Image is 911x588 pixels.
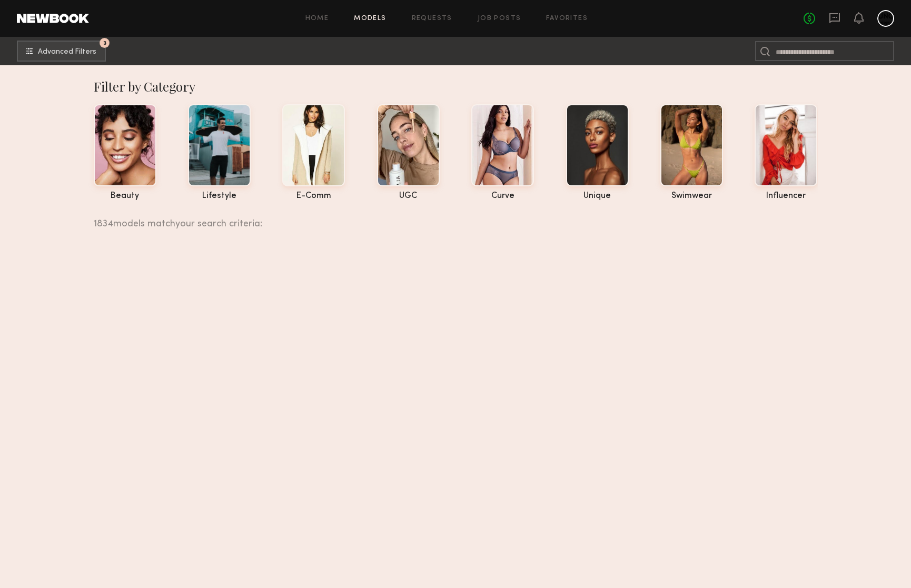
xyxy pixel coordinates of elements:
[94,192,156,201] div: beauty
[94,207,809,229] div: 1834 models match your search criteria:
[546,15,588,22] a: Favorites
[377,192,440,201] div: UGC
[471,192,534,201] div: curve
[17,41,106,62] button: 3Advanced Filters
[755,192,817,201] div: influencer
[282,192,345,201] div: e-comm
[412,15,452,22] a: Requests
[478,15,521,22] a: Job Posts
[660,192,723,201] div: swimwear
[566,192,629,201] div: unique
[305,15,329,22] a: Home
[94,78,818,95] div: Filter by Category
[354,15,386,22] a: Models
[103,41,106,45] span: 3
[38,48,96,56] span: Advanced Filters
[188,192,251,201] div: lifestyle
